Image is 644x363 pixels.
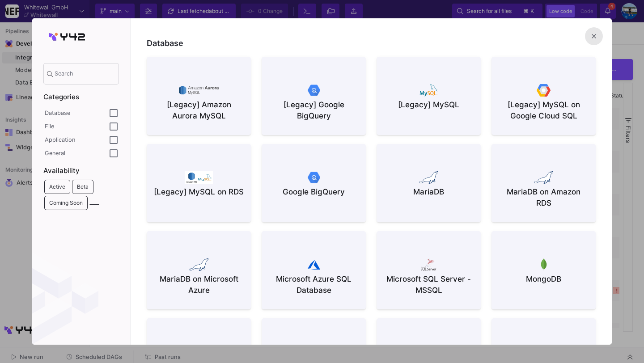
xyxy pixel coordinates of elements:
[44,196,88,210] button: Coming Soon
[499,186,589,209] div: MariaDB on Amazon RDS
[377,57,481,135] button: [Legacy] MySQL[Legacy] MySQL
[45,123,110,130] div: File
[262,231,366,309] button: Microsoft Azure SQL DatabaseMicrosoft Azure SQL Database
[179,84,219,97] img: [Legacy] Amazon Aurora MySQL
[384,274,474,296] div: Microsoft SQL Server - MSSQL
[77,183,89,190] span: Beta
[538,258,550,271] img: MongoDB
[269,186,359,198] div: Google BigQuery
[44,180,70,194] button: Active
[384,99,474,110] div: [Legacy] MySQL
[421,258,436,271] img: Microsoft SQL Server - MSSQL
[185,171,213,184] img: [Legacy] MySQL on RDS
[45,136,110,144] div: Application
[537,84,551,97] img: [Legacy] MySQL on Google Cloud SQL
[147,57,251,135] button: [Legacy] Amazon Aurora MySQL[Legacy] Amazon Aurora MySQL
[189,258,208,271] img: MariaDB on Microsoft Azure
[45,110,110,117] div: Database
[534,171,553,184] img: MariaDB on Amazon RDS
[491,144,596,222] button: MariaDB on Amazon RDSMariaDB on Amazon RDS
[147,144,251,222] button: [Legacy] MySQL on RDS[Legacy] MySQL on RDS
[154,186,244,198] div: [Legacy] MySQL on RDS
[491,57,596,135] button: [Legacy] MySQL on Google Cloud SQL[Legacy] MySQL on Google Cloud SQL
[499,99,589,122] div: [Legacy] MySQL on Google Cloud SQL
[589,31,599,42] mat-icon: close
[384,186,474,198] div: MariaDB
[31,253,98,345] img: simple-pattern.svg
[147,231,251,309] button: MariaDB on Microsoft AzureMariaDB on Microsoft Azure
[141,40,601,52] h4: Database
[45,150,110,157] div: General
[269,274,359,296] div: Microsoft Azure SQL Database
[262,57,366,135] button: [Legacy] Google BigQuery[Legacy] Google BigQuery
[308,171,320,184] img: Google BigQuery
[72,180,93,194] button: Beta
[43,93,119,101] div: Categories
[308,258,320,271] img: Microsoft Azure SQL Database
[499,274,589,285] div: MongoDB
[308,84,320,97] img: [Legacy] Google BigQuery
[269,99,359,122] div: [Legacy] Google BigQuery
[43,167,119,174] div: Availability
[377,231,481,309] button: Microsoft SQL Server - MSSQLMicrosoft SQL Server - MSSQL
[154,99,244,122] div: [Legacy] Amazon Aurora MySQL
[154,274,244,296] div: MariaDB on Microsoft Azure
[419,84,437,97] img: [Legacy] MySQL
[419,171,438,184] img: MariaDB
[49,183,65,190] span: Active
[491,231,596,309] button: MongoDBMongoDB
[377,144,481,222] button: MariaDBMariaDB
[49,199,83,206] span: Coming Soon
[262,144,366,222] button: Google BigQueryGoogle BigQuery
